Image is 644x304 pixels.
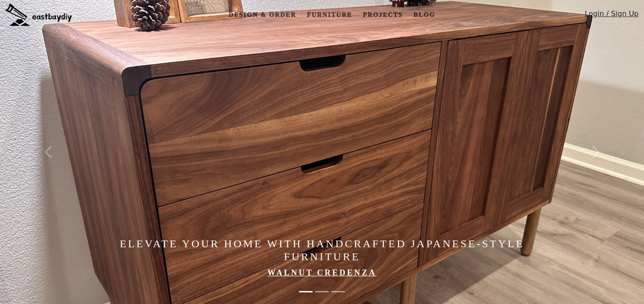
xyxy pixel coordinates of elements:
a: Projects [359,7,406,23]
a: Walnut Credenza [267,268,377,277]
a: Design & Order [225,7,300,23]
a: Furniture [303,7,356,23]
a: Login / Sign Up [585,8,639,23]
a: Blog [410,7,439,23]
button: Made in the Bay Area [331,287,345,297]
img: eastbaydiy [5,4,72,26]
button: Elevate Your Home with Handcrafted Japanese-Style Furniture [299,287,313,297]
button: Elevate Your Home with Handcrafted Japanese-Style Furniture [315,287,329,297]
h4: Elevate Your Home with Handcrafted Japanese-Style Furniture [97,237,547,263]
